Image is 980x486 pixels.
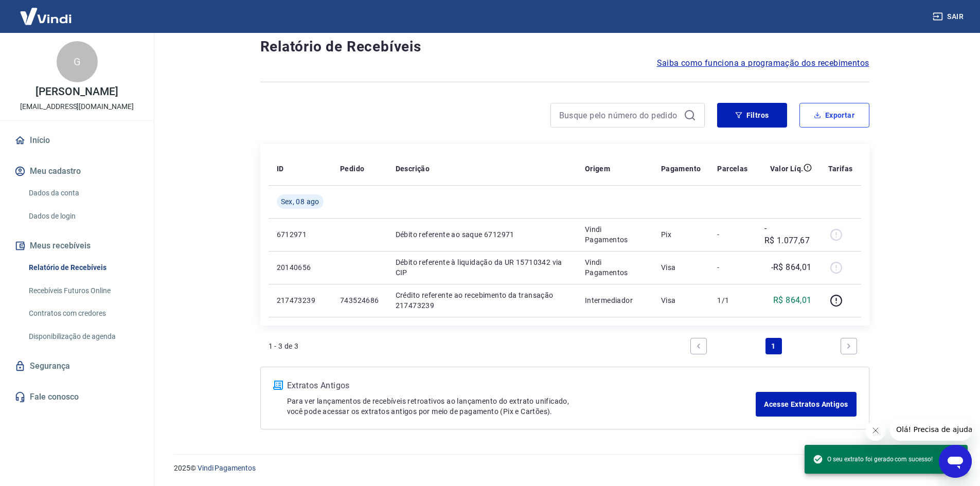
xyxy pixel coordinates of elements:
button: Meu cadastro [12,160,141,183]
p: Origem [585,164,610,174]
a: Fale conosco [12,386,141,408]
ul: Pagination [686,334,861,358]
h4: Relatório de Recebíveis [260,37,869,57]
p: Parcelas [717,164,747,174]
p: Visa [661,295,701,305]
p: Pagamento [661,164,701,174]
p: Pedido [340,164,364,174]
p: Visa [661,262,701,273]
a: Acesse Extratos Antigos [756,392,856,417]
input: Busque pelo número do pedido [559,107,680,123]
p: Intermediador [585,295,645,305]
img: Vindi [12,1,79,32]
p: Descrição [396,164,430,174]
span: Olá! Precisa de ajuda? [6,7,86,15]
button: Meus recebíveis [12,235,141,257]
img: ícone [273,381,283,390]
a: Recebíveis Futuros Online [25,280,141,301]
a: Vindi Pagamentos [198,464,256,472]
p: 1 - 3 de 3 [269,341,299,351]
p: R$ 864,01 [773,294,812,307]
p: -R$ 864,01 [771,261,812,274]
p: Vindi Pagamentos [585,224,645,245]
span: O seu extrato foi gerado com sucesso! [813,454,933,464]
a: Disponibilização de agenda [25,326,141,347]
p: - [717,229,747,240]
p: Crédito referente ao recebimento da transação 217473239 [396,290,568,311]
iframe: Mensagem da empresa [890,418,972,441]
p: Valor Líq. [770,164,804,174]
p: - [717,262,747,273]
p: 20140656 [277,262,324,273]
a: Dados da conta [25,183,141,204]
button: Filtros [717,103,787,128]
a: Previous page [690,338,707,354]
p: [EMAIL_ADDRESS][DOMAIN_NAME] [20,101,134,112]
a: Next page [841,338,857,354]
button: Sair [931,7,968,26]
p: 1/1 [717,295,747,305]
p: Pix [661,229,701,240]
div: G [57,41,98,82]
a: Page 1 is your current page [765,338,782,354]
span: Sex, 08 ago [281,196,319,207]
p: Para ver lançamentos de recebíveis retroativos ao lançamento do extrato unificado, você pode aces... [287,396,756,417]
p: -R$ 1.077,67 [764,222,812,247]
a: Dados de login [25,206,141,227]
iframe: Botão para abrir a janela de mensagens [939,445,972,478]
p: Tarifas [828,164,853,174]
p: 217473239 [277,295,324,305]
iframe: Fechar mensagem [865,420,886,441]
p: Extratos Antigos [287,380,756,392]
a: Início [12,129,141,152]
p: Débito referente à liquidação da UR 15710342 via CIP [396,257,568,278]
p: 743524686 [340,295,379,305]
p: ID [277,164,284,174]
p: Vindi Pagamentos [585,257,645,278]
button: Exportar [799,103,869,128]
a: Contratos com credores [25,303,141,324]
p: 6712971 [277,229,324,240]
p: Débito referente ao saque 6712971 [396,229,568,240]
p: [PERSON_NAME] [35,86,118,97]
a: Segurança [12,355,141,377]
a: Relatório de Recebíveis [25,257,141,278]
p: 2025 © [174,463,955,474]
a: Saiba como funciona a programação dos recebimentos [657,57,869,69]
